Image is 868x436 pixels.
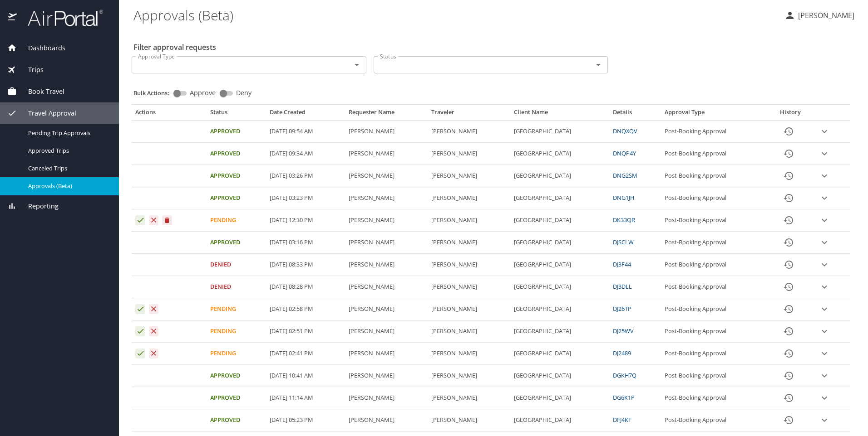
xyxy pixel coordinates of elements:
[613,282,632,291] a: DJ3DLL
[510,298,609,320] td: [GEOGRAPHIC_DATA]
[266,143,345,165] td: [DATE] 09:34 AM
[135,326,145,336] button: Approve request
[613,416,631,424] a: DFJ4KF
[592,58,605,71] button: Open
[207,365,266,387] td: Approved
[818,280,831,294] button: expand row
[207,343,266,365] td: Pending
[778,343,799,364] button: History
[818,302,831,316] button: expand row
[345,254,428,276] td: [PERSON_NAME]
[510,365,609,387] td: [GEOGRAPHIC_DATA]
[661,343,767,365] td: Post-Booking Approval
[207,209,266,232] td: Pending
[18,9,103,27] img: airportal-logo.png
[345,143,428,165] td: [PERSON_NAME]
[428,209,510,232] td: [PERSON_NAME]
[345,276,428,298] td: [PERSON_NAME]
[818,369,831,383] button: expand row
[661,409,767,431] td: Post-Booking Approval
[778,276,799,298] button: History
[661,276,767,298] td: Post-Booking Approval
[266,187,345,209] td: [DATE] 03:23 PM
[818,191,831,205] button: expand row
[613,371,636,379] a: DGKH7Q
[778,209,799,231] button: History
[661,298,767,320] td: Post-Booking Approval
[428,298,510,320] td: [PERSON_NAME]
[510,276,609,298] td: [GEOGRAPHIC_DATA]
[661,121,767,143] td: Post-Booking Approval
[661,143,767,165] td: Post-Booking Approval
[778,143,799,165] button: History
[428,187,510,209] td: [PERSON_NAME]
[818,213,831,227] button: expand row
[510,165,609,187] td: [GEOGRAPHIC_DATA]
[661,320,767,343] td: Post-Booking Approval
[207,409,266,431] td: Approved
[778,409,799,431] button: History
[8,9,18,27] img: icon-airportal.png
[778,232,799,253] button: History
[428,254,510,276] td: [PERSON_NAME]
[266,409,345,431] td: [DATE] 05:23 PM
[133,89,177,97] p: Bulk Actions:
[207,143,266,165] td: Approved
[510,409,609,431] td: [GEOGRAPHIC_DATA]
[510,143,609,165] td: [GEOGRAPHIC_DATA]
[510,387,609,409] td: [GEOGRAPHIC_DATA]
[818,391,831,405] button: expand row
[613,260,631,268] a: DJ3F44
[266,108,345,120] th: Date Created
[428,409,510,431] td: [PERSON_NAME]
[207,320,266,343] td: Pending
[510,232,609,254] td: [GEOGRAPHIC_DATA]
[345,108,428,120] th: Requester Name
[28,164,108,173] span: Canceled Trips
[609,108,661,120] th: Details
[661,387,767,409] td: Post-Booking Approval
[510,187,609,209] td: [GEOGRAPHIC_DATA]
[345,409,428,431] td: [PERSON_NAME]
[345,232,428,254] td: [PERSON_NAME]
[818,347,831,360] button: expand row
[149,349,159,358] button: Deny request
[818,169,831,183] button: expand row
[17,43,65,53] span: Dashboards
[613,327,634,335] a: DJ25WV
[778,187,799,209] button: History
[613,194,634,202] a: DNG1JH
[613,149,636,157] a: DNQP4Y
[795,10,854,21] p: [PERSON_NAME]
[510,209,609,232] td: [GEOGRAPHIC_DATA]
[266,232,345,254] td: [DATE] 03:16 PM
[266,365,345,387] td: [DATE] 10:41 AM
[266,387,345,409] td: [DATE] 11:14 AM
[778,254,799,276] button: History
[266,209,345,232] td: [DATE] 12:30 PM
[266,165,345,187] td: [DATE] 03:26 PM
[207,108,266,120] th: Status
[266,298,345,320] td: [DATE] 02:58 PM
[266,254,345,276] td: [DATE] 08:33 PM
[207,276,266,298] td: Denied
[661,108,767,120] th: Approval Type
[613,238,634,246] a: DJSCLW
[428,276,510,298] td: [PERSON_NAME]
[661,365,767,387] td: Post-Booking Approval
[778,121,799,142] button: History
[28,146,108,155] span: Approved Trips
[207,165,266,187] td: Approved
[207,387,266,409] td: Approved
[345,387,428,409] td: [PERSON_NAME]
[345,187,428,209] td: [PERSON_NAME]
[428,143,510,165] td: [PERSON_NAME]
[818,413,831,427] button: expand row
[428,320,510,343] td: [PERSON_NAME]
[132,108,207,120] th: Actions
[778,365,799,387] button: History
[207,187,266,209] td: Approved
[661,209,767,232] td: Post-Booking Approval
[345,320,428,343] td: [PERSON_NAME]
[428,232,510,254] td: [PERSON_NAME]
